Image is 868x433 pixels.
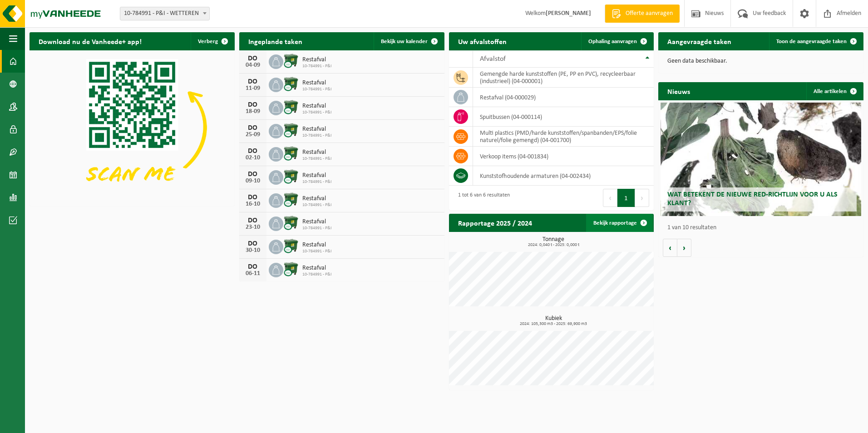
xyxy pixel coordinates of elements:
div: DO [244,101,262,108]
a: Bekijk rapportage [586,214,653,232]
a: Alle artikelen [806,82,863,100]
button: Previous [603,189,617,207]
span: Restafval [302,126,332,133]
td: kunststofhoudende armaturen (04-002434) [473,166,654,186]
div: 09-10 [244,178,262,184]
button: Volgende [677,239,691,257]
td: verkoop items (04-001834) [473,147,654,166]
span: 10-784991 - P&I [302,202,332,208]
a: Offerte aanvragen [605,5,680,23]
td: restafval (04-000029) [473,88,654,107]
img: Download de VHEPlus App [30,50,235,204]
div: 23-10 [244,224,262,231]
p: 1 van 10 resultaten [667,225,859,231]
div: 06-11 [244,271,262,277]
h2: Download nu de Vanheede+ app! [30,32,151,50]
a: Ophaling aanvragen [581,32,653,50]
div: 30-10 [244,247,262,254]
span: 2024: 105,300 m3 - 2025: 69,900 m3 [454,322,654,326]
img: WB-1100-CU [283,53,299,69]
a: Bekijk uw kalender [374,32,444,50]
h2: Uw afvalstoffen [449,32,516,50]
span: Restafval [302,218,332,226]
div: DO [244,240,262,247]
span: Wat betekent de nieuwe RED-richtlijn voor u als klant? [667,191,838,207]
div: DO [244,148,262,155]
h2: Nieuws [658,82,699,100]
button: Vorige [663,239,677,257]
span: Restafval [302,172,332,179]
img: WB-1100-CU [283,238,299,254]
span: Restafval [302,195,332,202]
span: Restafval [302,265,332,272]
span: 10-784991 - P&I - WETTEREN [120,7,209,20]
h3: Kubiek [454,315,654,326]
img: WB-1100-CU [283,169,299,184]
span: 10-784991 - P&I [302,272,332,277]
span: Restafval [302,149,332,156]
strong: [PERSON_NAME] [546,10,591,17]
img: WB-1100-CU [283,192,299,207]
span: 10-784991 - P&I [302,156,332,162]
img: WB-1100-CU [283,261,299,277]
h2: Ingeplande taken [239,32,311,50]
div: 16-10 [244,201,262,207]
span: 10-784991 - P&I - WETTEREN [120,7,210,20]
div: DO [244,194,262,201]
span: 10-784991 - P&I [302,249,332,254]
img: WB-1100-CU [283,146,299,161]
span: Afvalstof [480,55,506,63]
span: Restafval [302,56,332,64]
span: 10-784991 - P&I [302,64,332,69]
div: 11-09 [244,85,262,92]
button: Next [635,189,649,207]
div: 1 tot 6 van 6 resultaten [454,188,510,208]
div: DO [244,124,262,132]
button: 1 [617,189,635,207]
img: WB-1100-CU [283,76,299,92]
div: 04-09 [244,62,262,69]
span: 10-784991 - P&I [302,226,332,231]
div: DO [244,263,262,271]
span: Restafval [302,79,332,87]
div: DO [244,217,262,224]
a: Toon de aangevraagde taken [769,32,863,50]
div: 18-09 [244,108,262,115]
span: Toon de aangevraagde taken [776,39,847,44]
div: DO [244,171,262,178]
span: 10-784991 - P&I [302,110,332,115]
span: Restafval [302,241,332,249]
div: 25-09 [244,132,262,138]
div: DO [244,55,262,62]
span: 10-784991 - P&I [302,179,332,185]
span: Offerte aanvragen [623,9,675,18]
div: DO [244,78,262,85]
img: WB-1100-CU [283,123,299,138]
td: spuitbussen (04-000114) [473,107,654,127]
td: multi plastics (PMD/harde kunststoffen/spanbanden/EPS/folie naturel/folie gemengd) (04-001700) [473,127,654,147]
span: Bekijk uw kalender [381,39,428,44]
h3: Tonnage [454,236,654,247]
p: Geen data beschikbaar. [667,58,854,64]
h2: Aangevraagde taken [658,32,740,50]
img: WB-1100-CU [283,99,299,115]
span: 2024: 0,040 t - 2025: 0,000 t [454,243,654,247]
button: Verberg [191,32,234,50]
td: gemengde harde kunststoffen (PE, PP en PVC), recycleerbaar (industrieel) (04-000001) [473,68,654,88]
span: Ophaling aanvragen [588,39,637,44]
span: 10-784991 - P&I [302,133,332,138]
div: 02-10 [244,155,262,161]
a: Wat betekent de nieuwe RED-richtlijn voor u als klant? [661,103,862,216]
h2: Rapportage 2025 / 2024 [449,214,541,231]
img: WB-1100-CU [283,215,299,231]
span: Verberg [198,39,218,44]
span: Restafval [302,103,332,110]
span: 10-784991 - P&I [302,87,332,92]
